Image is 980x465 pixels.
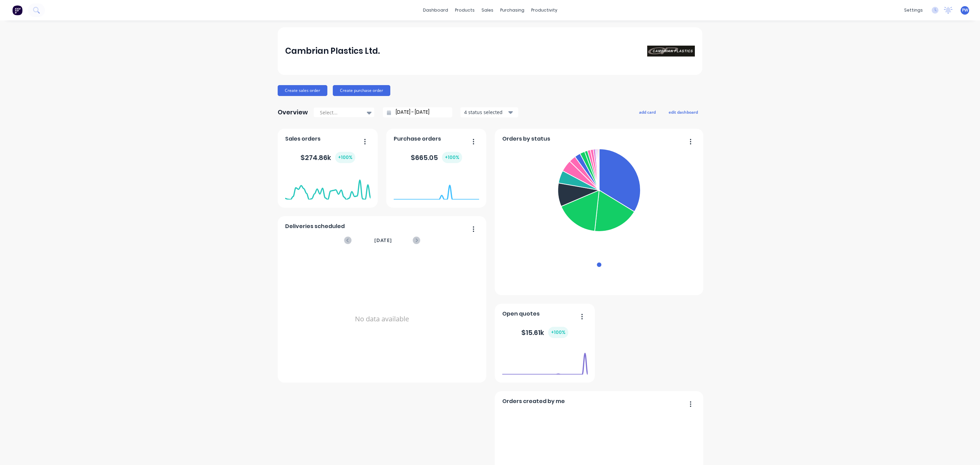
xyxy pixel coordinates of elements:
span: [DATE] [374,237,392,244]
button: 4 status selected [460,107,518,117]
span: Orders by status [502,135,550,143]
div: + 100 % [548,327,568,338]
div: No data available [285,253,479,385]
a: dashboard [420,5,452,15]
div: Overview [278,106,308,119]
div: purchasing [497,5,528,15]
span: Purchase orders [394,135,441,143]
div: 4 status selected [464,109,507,116]
div: settings [901,5,926,15]
span: Open quotes [502,310,540,318]
div: $ 274.86k [300,152,355,163]
button: edit dashboard [664,108,702,116]
div: $ 665.05 [411,152,462,163]
div: sales [478,5,497,15]
img: Cambrian Plastics Ltd. [647,46,695,57]
div: $ 15.61k [521,327,568,338]
div: productivity [528,5,561,15]
span: PW [962,7,968,13]
span: Sales orders [285,135,321,143]
div: + 100 % [335,152,355,163]
span: Deliveries scheduled [285,222,345,230]
button: Create purchase order [333,85,390,96]
span: Orders created by me [502,397,565,405]
img: Factory [12,5,22,15]
button: add card [635,108,660,116]
div: + 100 % [442,152,462,163]
div: Cambrian Plastics Ltd. [285,44,380,58]
button: Create sales order [278,85,327,96]
div: products [452,5,478,15]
